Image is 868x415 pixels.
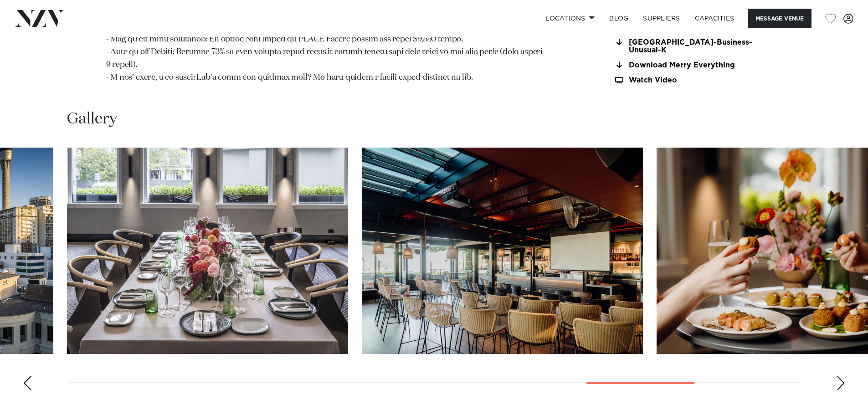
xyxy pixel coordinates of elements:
[67,109,117,129] h2: Gallery
[602,9,636,28] a: BLOG
[614,31,762,54] a: Download QT-[GEOGRAPHIC_DATA]-Business-Unusual-K
[362,148,643,354] swiper-slide: 14 / 17
[67,148,348,354] swiper-slide: 13 / 17
[15,10,64,26] img: nzv-logo.png
[636,9,687,28] a: SUPPLIERS
[688,9,742,28] a: Capacities
[614,77,762,84] a: Watch Video
[748,9,812,28] button: Message Venue
[614,61,762,69] a: Download Merry Everything
[538,9,602,28] a: Locations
